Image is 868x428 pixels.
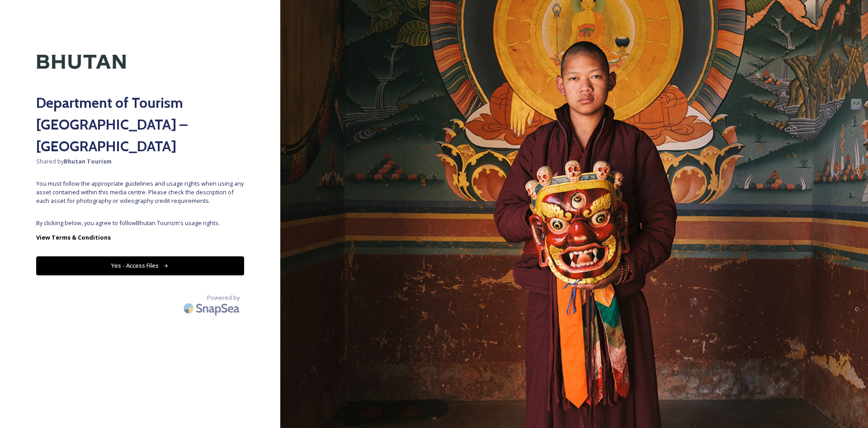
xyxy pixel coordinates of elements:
span: You must follow the appropriate guidelines and usage rights when using any asset contained within... [36,179,244,206]
img: SnapSea Logo [181,298,244,319]
button: Yes - Access Files [36,256,244,275]
h2: Department of Tourism [GEOGRAPHIC_DATA] – [GEOGRAPHIC_DATA] [36,92,244,157]
strong: View Terms & Conditions [36,233,111,241]
strong: Bhutan Tourism [64,157,112,165]
span: By clicking below, you agree to follow Bhutan Tourism 's usage rights. [36,219,244,227]
img: Kingdom-of-Bhutan-Logo.png [36,36,127,87]
span: Shared by [36,157,244,166]
span: Powered by [207,293,240,302]
a: View Terms & Conditions [36,232,244,243]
